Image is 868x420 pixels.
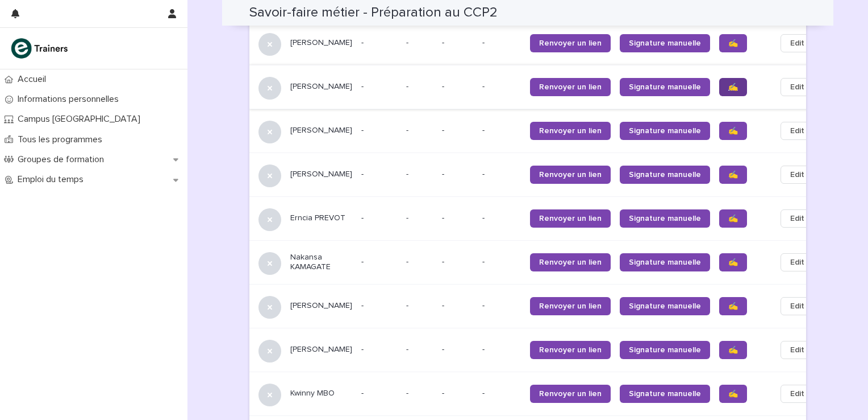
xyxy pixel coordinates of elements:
[249,153,832,196] tr: [PERSON_NAME]--- --Renvoyer un lienSignature manuelle✍️Edit
[361,38,397,48] p: -
[482,301,521,311] p: -
[361,301,397,311] p: -
[406,211,411,223] p: -
[13,174,93,185] p: Emploi du temps
[719,385,747,403] a: ✍️
[249,240,832,284] tr: Nakansa KAMAGATE--- --Renvoyer un lienSignature manuelle✍️Edit
[482,170,521,179] p: -
[249,21,832,65] tr: [PERSON_NAME]--- --Renvoyer un lienSignature manuelle✍️Edit
[629,390,701,398] span: Signature manuelle
[530,341,611,359] a: Renvoyer un lien
[249,196,832,240] tr: Erncia PREVOT--- --Renvoyer un lienSignature manuelle✍️Edit
[620,78,710,96] a: Signature manuelle
[482,257,521,267] p: -
[290,301,352,311] p: [PERSON_NAME]
[530,209,611,228] a: Renvoyer un lien
[620,34,710,52] a: Signature manuelle
[728,302,738,310] span: ✍️
[249,328,832,372] tr: [PERSON_NAME]--- --Renvoyer un lienSignature manuelle✍️Edit
[442,213,473,223] p: -
[482,82,521,92] p: -
[482,213,521,223] p: -
[629,39,701,47] span: Signature manuelle
[620,297,710,315] a: Signature manuelle
[629,302,701,310] span: Signature manuelle
[790,388,804,400] span: Edit
[13,74,55,85] p: Accueil
[539,258,602,266] span: Renvoyer un lien
[790,300,804,312] span: Edit
[629,346,701,354] span: Signature manuelle
[249,372,832,415] tr: Kwinny MBO--- --Renvoyer un lienSignature manuelle✍️Edit
[781,297,814,315] button: Edit
[530,34,611,52] a: Renvoyer un lien
[290,213,352,223] p: Erncia PREVOT
[530,385,611,403] a: Renvoyer un lien
[13,114,149,125] p: Campus [GEOGRAPHIC_DATA]
[719,166,747,184] a: ✍️
[361,389,397,398] p: -
[13,154,113,165] p: Groupes de formation
[406,255,411,267] p: -
[539,390,602,398] span: Renvoyer un lien
[442,82,473,92] p: -
[530,78,611,96] a: Renvoyer un lien
[539,346,602,354] span: Renvoyer un lien
[406,299,411,311] p: -
[629,215,701,223] span: Signature manuelle
[406,123,411,135] p: -
[249,5,498,21] h2: Savoir-faire métier - Préparation au CCP2
[9,37,72,60] img: K0CqGN7SDeD6s4JG8KQk
[781,166,814,184] button: Edit
[406,80,411,92] p: -
[442,126,473,135] p: -
[249,109,832,153] tr: [PERSON_NAME]--- --Renvoyer un lienSignature manuelle✍️Edit
[728,346,738,354] span: ✍️
[781,34,814,52] button: Edit
[719,253,747,271] a: ✍️
[728,127,738,135] span: ✍️
[629,258,701,266] span: Signature manuelle
[728,83,738,91] span: ✍️
[442,38,473,48] p: -
[620,209,710,228] a: Signature manuelle
[620,253,710,271] a: Signature manuelle
[482,345,521,355] p: -
[728,39,738,47] span: ✍️
[620,166,710,184] a: Signature manuelle
[406,167,411,179] p: -
[442,345,473,355] p: -
[539,215,602,223] span: Renvoyer un lien
[406,36,411,48] p: -
[249,284,832,328] tr: [PERSON_NAME]--- --Renvoyer un lienSignature manuelle✍️Edit
[790,169,804,180] span: Edit
[790,125,804,137] span: Edit
[530,166,611,184] a: Renvoyer un lien
[249,65,832,109] tr: [PERSON_NAME]--- --Renvoyer un lienSignature manuelle✍️Edit
[790,257,804,268] span: Edit
[290,38,352,48] p: [PERSON_NAME]
[620,122,710,140] a: Signature manuelle
[13,94,128,105] p: Informations personnelles
[539,127,602,135] span: Renvoyer un lien
[781,341,814,359] button: Edit
[719,122,747,140] a: ✍️
[442,389,473,398] p: -
[790,38,804,49] span: Edit
[629,127,701,135] span: Signature manuelle
[290,126,352,135] p: [PERSON_NAME]
[361,126,397,135] p: -
[719,34,747,52] a: ✍️
[781,253,814,271] button: Edit
[728,258,738,266] span: ✍️
[539,302,602,310] span: Renvoyer un lien
[361,82,397,92] p: -
[781,78,814,96] button: Edit
[728,171,738,179] span: ✍️
[719,209,747,228] a: ✍️
[790,213,804,224] span: Edit
[361,170,397,179] p: -
[290,253,352,272] p: Nakansa KAMAGATE
[442,301,473,311] p: -
[781,122,814,140] button: Edit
